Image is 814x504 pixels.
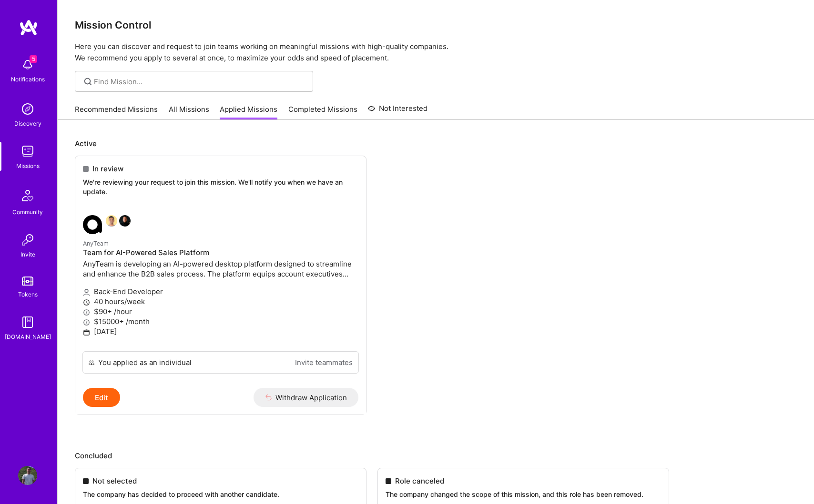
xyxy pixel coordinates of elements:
[18,230,37,249] img: Invite
[83,309,90,316] i: icon MoneyGray
[169,104,209,120] a: All Missions
[83,316,358,326] p: $15000+ /month
[16,466,40,485] a: User Avatar
[83,248,358,257] h4: Team for AI-Powered Sales Platform
[14,119,41,128] div: Discovery
[75,41,797,64] p: Here you can discover and request to join teams working on meaningful missions with high-quality ...
[5,332,51,342] div: [DOMAIN_NAME]
[18,99,37,119] img: discovery
[20,249,35,259] div: Invite
[18,55,37,74] img: bell
[19,19,38,36] img: logo
[83,178,358,196] p: We're reviewing your request to join this mission. We'll notify you when we have an update.
[83,259,358,279] p: AnyTeam is developing an AI-powered desktop platform designed to streamline and enhance the B2B s...
[75,104,158,120] a: Recommended Missions
[83,306,358,316] p: $90+ /hour
[254,388,359,407] button: Withdraw Application
[75,208,366,351] a: AnyTeam company logoSouvik BasuJames TouheyAnyTeamTeam for AI-Powered Sales PlatformAnyTeam is de...
[83,287,358,296] p: Back-End Developer
[94,77,306,87] input: Find Mission...
[75,19,797,31] h3: Mission Control
[288,104,357,120] a: Completed Missions
[83,329,90,336] i: icon Calendar
[18,313,37,332] img: guide book
[106,215,117,227] img: Souvik Basu
[18,289,38,299] div: Tokens
[83,388,120,407] button: Edit
[22,277,33,286] img: tokens
[75,451,797,461] p: Concluded
[83,215,102,234] img: AnyTeam company logo
[98,357,192,367] div: You applied as an individual
[220,104,277,120] a: Applied Missions
[16,161,40,171] div: Missions
[83,296,358,306] p: 40 hours/week
[11,74,45,84] div: Notifications
[12,207,43,217] div: Community
[83,299,90,306] i: icon Clock
[83,240,109,247] small: AnyTeam
[30,55,37,63] span: 5
[83,326,358,336] p: [DATE]
[119,215,131,227] img: James Touhey
[92,164,123,174] span: In review
[18,142,37,161] img: teamwork
[16,184,39,207] img: Community
[295,357,353,367] a: Invite teammates
[18,466,37,485] img: User Avatar
[83,319,90,326] i: icon MoneyGray
[75,138,797,148] p: Active
[82,76,93,87] i: icon SearchGrey
[368,103,427,120] a: Not Interested
[83,289,90,296] i: icon Applicant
